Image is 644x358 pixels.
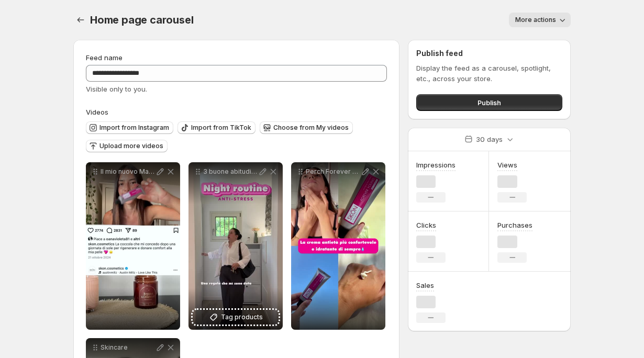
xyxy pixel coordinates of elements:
[86,108,108,116] span: Videos
[416,280,434,290] h3: Sales
[86,121,173,134] button: Import from Instagram
[291,162,385,330] div: Perch Forever Young la crema perfetta per la tua estate Texture morbida cremosa e delicatamente p...
[73,13,88,27] button: Settings
[101,167,155,176] p: Il mio nuovo MaiPiSenza Forever Young texture cremosa ed avvolgente per unimmediata sensazione di...
[191,124,251,132] span: Import from TikTok
[177,121,256,134] button: Import from TikTok
[90,14,193,26] span: Home page carousel
[86,85,147,93] span: Visible only to you.
[476,134,503,144] p: 30 days
[306,167,360,176] p: Perch Forever Young la crema perfetta per la tua estate Texture morbida cremosa e delicatamente p...
[193,310,279,325] button: Tag products
[99,142,163,150] span: Upload more videos
[497,220,532,230] h3: Purchases
[416,48,562,59] h2: Publish feed
[497,160,517,170] h3: Views
[478,97,501,108] span: Publish
[101,343,155,352] p: Skincare
[416,160,456,170] h3: Impressions
[86,53,123,62] span: Feed name
[86,140,168,152] button: Upload more videos
[203,167,258,176] p: 3 buone abitudini che mi fanno stare bene Una bella doccia per far scivolare via lo stress della ...
[260,121,353,134] button: Choose from My videos
[99,124,169,132] span: Import from Instagram
[188,162,283,330] div: 3 buone abitudini che mi fanno stare bene Una bella doccia per far scivolare via lo stress della ...
[509,13,571,27] button: More actions
[416,94,562,111] button: Publish
[416,220,436,230] h3: Clicks
[273,124,349,132] span: Choose from My videos
[221,312,263,322] span: Tag products
[86,162,180,330] div: Il mio nuovo MaiPiSenza Forever Young texture cremosa ed avvolgente per unimmediata sensazione di...
[515,16,556,24] span: More actions
[416,63,562,84] p: Display the feed as a carousel, spotlight, etc., across your store.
